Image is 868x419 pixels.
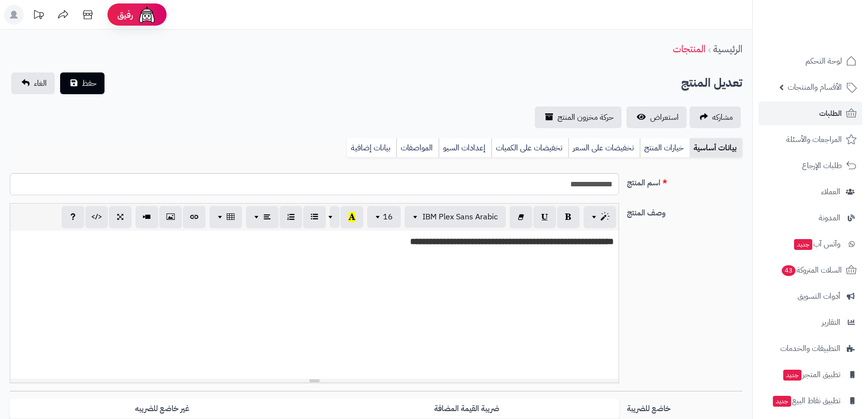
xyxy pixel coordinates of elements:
a: مشاركه [690,106,741,128]
a: المواصفات [396,138,439,158]
label: خاضع للضريبة [623,399,746,415]
a: العملاء [759,180,862,204]
span: مشاركه [712,111,733,123]
a: تحديثات المنصة [26,5,51,27]
span: التطبيقات والخدمات [780,342,840,355]
span: 16 [383,211,393,223]
a: وآتس آبجديد [759,232,862,256]
img: ai-face.png [137,5,157,25]
a: تخفيضات على السعر [568,138,640,158]
a: المراجعات والأسئلة [759,128,862,151]
img: logo-2.png [801,28,859,48]
a: التقارير [759,311,862,334]
span: حفظ [82,77,97,89]
span: جديد [783,370,801,381]
span: الأقسام والمنتجات [788,80,842,94]
button: 16 [367,206,401,228]
label: وصف المنتج [623,203,746,219]
span: طلبات الإرجاع [802,159,842,173]
a: الغاء [11,72,55,94]
span: أدوات التسويق [798,289,840,303]
span: المدونة [819,211,840,225]
a: بيانات إضافية [347,138,396,158]
span: المراجعات والأسئلة [786,133,842,146]
a: التطبيقات والخدمات [759,337,862,360]
a: خيارات المنتج [640,138,690,158]
button: حفظ [60,72,104,94]
span: 43 [782,265,796,276]
a: المنتجات [673,41,705,56]
a: بيانات أساسية [690,138,742,158]
label: اسم المنتج [623,173,746,189]
span: جديد [794,239,812,250]
span: تطبيق نقاط البيع [772,394,840,408]
span: تطبيق المتجر [782,368,840,382]
a: تطبيق نقاط البيعجديد [759,389,862,413]
a: طلبات الإرجاع [759,154,862,177]
span: السلات المتروكة [781,263,842,277]
span: لوحة التحكم [805,54,842,68]
a: الطلبات [759,102,862,125]
a: السلات المتروكة43 [759,258,862,282]
a: إعدادات السيو [439,138,491,158]
span: وآتس آب [793,237,840,251]
a: الرئيسية [713,41,742,56]
a: المدونة [759,206,862,230]
a: أدوات التسويق [759,284,862,308]
label: غير خاضع للضريبه [10,399,314,419]
span: حركة مخزون المنتج [557,111,614,123]
a: تخفيضات على الكميات [491,138,568,158]
a: لوحة التحكم [759,49,862,73]
a: استعراض [626,106,687,128]
span: رفيق [117,9,133,21]
label: ضريبة القيمة المضافة [314,399,619,419]
a: تطبيق المتجرجديد [759,363,862,386]
span: IBM Plex Sans Arabic [422,211,498,223]
span: استعراض [650,111,679,123]
span: التقارير [822,315,840,329]
span: جديد [773,396,791,407]
h2: تعديل المنتج [681,73,742,93]
span: العملاء [821,185,840,199]
span: الغاء [34,77,47,89]
a: حركة مخزون المنتج [535,106,622,128]
button: IBM Plex Sans Arabic [405,206,506,228]
span: الطلبات [819,106,842,120]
